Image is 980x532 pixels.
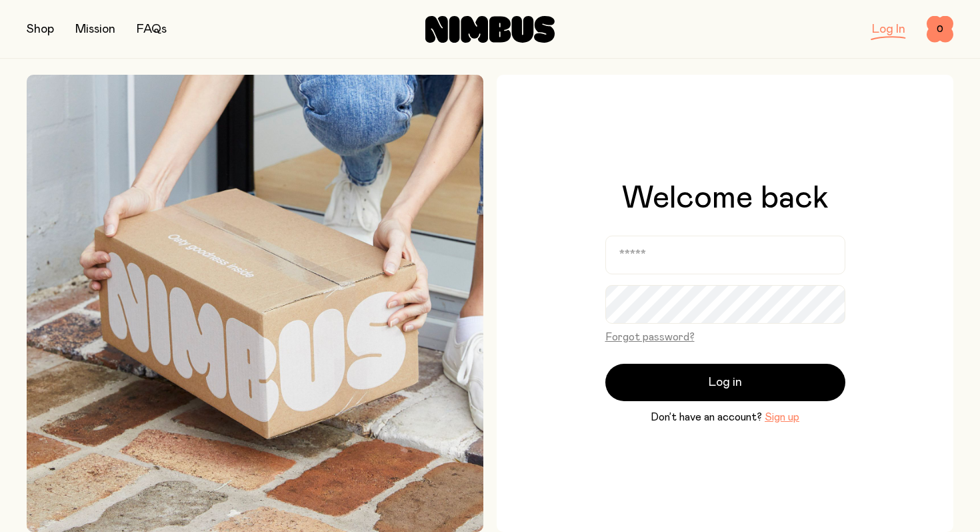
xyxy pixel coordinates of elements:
h1: Welcome back [622,182,829,214]
button: Forgot password? [605,329,695,345]
a: Log In [872,23,905,35]
button: Log in [605,364,845,401]
span: Log in [709,373,742,392]
span: Don’t have an account? [651,409,762,425]
button: Sign up [765,409,799,425]
img: Picking up Nimbus mailer from doorstep [27,75,483,532]
button: 0 [927,16,953,43]
a: FAQs [137,23,167,35]
a: Mission [75,23,115,35]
